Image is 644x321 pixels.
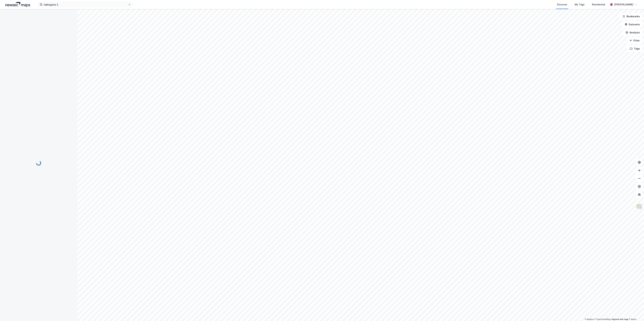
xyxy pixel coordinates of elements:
[575,3,585,7] div: My Tags
[36,160,41,166] img: spinner.a6d8c91a73a9ac5275cf975e30b51cfb.svg
[594,318,611,320] a: OpenStreetMap
[592,3,605,7] div: Residential
[42,2,128,7] input: Search by address, cadastre, landlords, tenants or people
[620,13,643,20] button: Bookmarks
[614,3,633,7] div: [PERSON_NAME]
[585,318,594,320] a: Mapbox
[612,318,628,320] a: Improve this map
[636,203,642,210] img: Z
[622,21,643,28] button: Datasets
[627,37,643,44] button: Filter
[627,305,644,321] iframe: Chat Widget
[627,45,643,52] button: Tags
[557,3,567,7] div: Discover
[5,2,30,7] img: logo.a4113a55bc3d86da70a041830d287a7e.svg
[623,29,643,36] button: Analysis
